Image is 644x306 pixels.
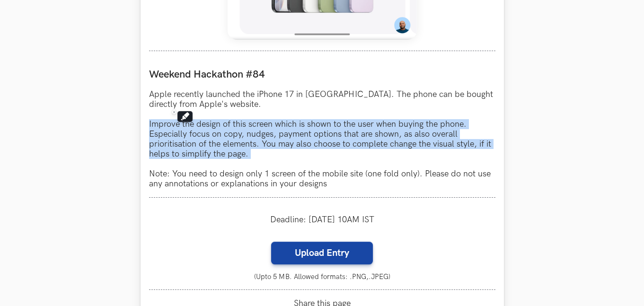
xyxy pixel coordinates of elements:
[149,89,495,189] p: Apple recently launched the iPhone 17 in [GEOGRAPHIC_DATA]. The phone can be bought directly from...
[149,206,495,233] div: Deadline: [DATE] 10AM IST
[271,242,373,264] label: Upload Entry
[149,68,495,81] label: Weekend Hackathon #84
[149,273,495,281] small: (Upto 5 MB. Allowed formats: .PNG,.JPEG)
